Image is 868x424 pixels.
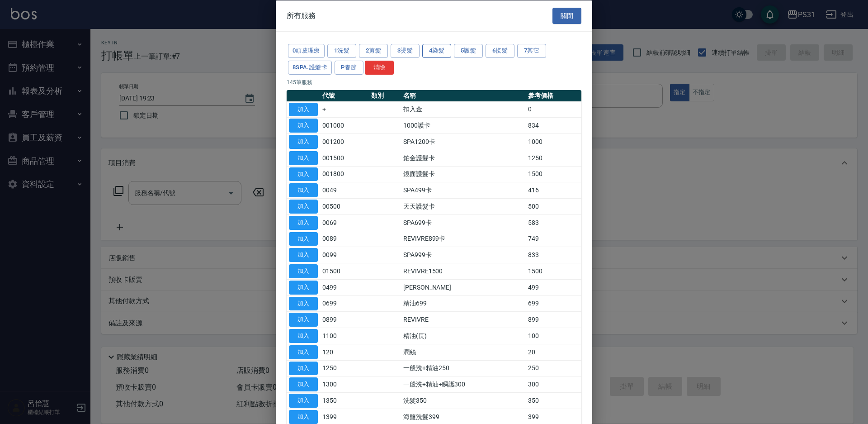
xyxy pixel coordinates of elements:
button: 加入 [289,119,318,133]
button: 加入 [289,183,318,197]
button: 加入 [289,280,318,294]
button: 加入 [289,151,318,165]
td: 20 [526,344,581,360]
button: 加入 [289,167,318,181]
td: REVIVRE [401,311,526,328]
td: 01500 [320,263,369,279]
td: 1250 [526,150,581,166]
td: 0899 [320,311,369,328]
td: REVIVRE899卡 [401,231,526,247]
td: 精油(長) [401,328,526,344]
td: 0699 [320,295,369,312]
td: 精油699 [401,295,526,312]
button: 1洗髮 [327,44,356,58]
td: 1000護卡 [401,117,526,133]
button: 加入 [289,200,318,214]
p: 145 筆服務 [287,78,581,86]
button: 6接髮 [486,44,514,58]
th: 類別 [369,90,401,101]
td: 1100 [320,328,369,344]
button: 清除 [365,60,394,74]
button: 加入 [289,102,318,116]
th: 名稱 [401,90,526,101]
td: SPA999卡 [401,247,526,263]
td: 833 [526,247,581,263]
button: 8SPA.護髮卡 [288,60,332,74]
td: 001800 [320,166,369,182]
td: 1500 [526,263,581,279]
td: 001200 [320,133,369,150]
td: REVIVRE1500 [401,263,526,279]
button: 加入 [289,232,318,246]
td: 1000 [526,133,581,150]
button: 2剪髮 [359,44,388,58]
td: 1350 [320,392,369,409]
td: 0 [526,101,581,118]
td: 0049 [320,182,369,198]
td: 鏡面護髮卡 [401,166,526,182]
td: [PERSON_NAME] [401,279,526,295]
button: 3燙髮 [391,44,420,58]
td: 899 [526,311,581,328]
th: 代號 [320,90,369,101]
td: 350 [526,392,581,409]
td: 1500 [526,166,581,182]
td: 0099 [320,247,369,263]
button: 4染髮 [422,44,451,58]
button: 加入 [289,135,318,149]
button: 加入 [289,361,318,375]
button: 加入 [289,377,318,391]
button: 5護髮 [454,44,483,58]
button: 關閉 [552,7,581,24]
td: 1250 [320,360,369,376]
td: 0089 [320,231,369,247]
button: 加入 [289,296,318,310]
td: 洗髮350 [401,392,526,409]
button: P春節 [335,60,363,74]
button: 加入 [289,394,318,408]
td: 鉑金護髮卡 [401,150,526,166]
td: 潤絲 [401,344,526,360]
td: 1300 [320,376,369,392]
td: 834 [526,117,581,133]
td: 一般洗+精油+瞬護300 [401,376,526,392]
td: 416 [526,182,581,198]
td: 一般洗+精油250 [401,360,526,376]
td: 749 [526,231,581,247]
td: SPA499卡 [401,182,526,198]
td: + [320,101,369,118]
button: 加入 [289,410,318,424]
td: 583 [526,214,581,231]
td: 250 [526,360,581,376]
td: 001500 [320,150,369,166]
button: 0頭皮理療 [288,44,325,58]
td: 500 [526,198,581,214]
button: 加入 [289,329,318,343]
td: 120 [320,344,369,360]
td: 100 [526,328,581,344]
td: 499 [526,279,581,295]
td: 300 [526,376,581,392]
td: SPA699卡 [401,214,526,231]
td: 0499 [320,279,369,295]
td: 0069 [320,214,369,231]
td: 天天護髮卡 [401,198,526,214]
button: 加入 [289,248,318,262]
button: 加入 [289,313,318,327]
button: 加入 [289,215,318,229]
td: 扣入金 [401,101,526,118]
button: 加入 [289,264,318,278]
td: 001000 [320,117,369,133]
td: 00500 [320,198,369,214]
span: 所有服務 [287,11,316,20]
td: 699 [526,295,581,312]
button: 7其它 [517,44,546,58]
td: SPA1200卡 [401,133,526,150]
th: 參考價格 [526,90,581,101]
button: 加入 [289,345,318,359]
